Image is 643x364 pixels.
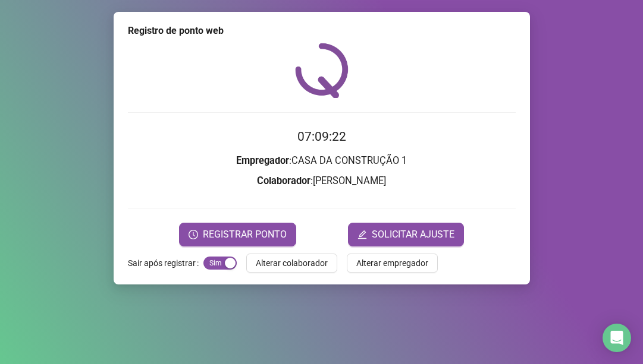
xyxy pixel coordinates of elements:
[128,153,516,169] h3: : CASA DA CONSTRUÇÃO 1
[179,223,296,246] button: REGISTRAR PONTO
[357,230,367,239] span: edit
[356,257,428,270] span: Alterar empregador
[128,173,516,189] h3: : [PERSON_NAME]
[347,254,438,273] button: Alterar empregador
[603,324,631,352] div: Open Intercom Messenger
[246,254,337,273] button: Alterar colaborador
[257,175,310,186] strong: Colaborador
[236,155,289,166] strong: Empregador
[372,227,454,242] span: SOLICITAR AJUSTE
[295,43,349,98] img: QRPoint
[203,227,287,242] span: REGISTRAR PONTO
[256,257,328,270] span: Alterar colaborador
[128,24,516,38] div: Registro de ponto web
[297,129,346,144] time: 07:09:22
[128,254,203,273] label: Sair após registrar
[348,223,464,246] button: editSOLICITAR AJUSTE
[189,230,198,239] span: clock-circle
